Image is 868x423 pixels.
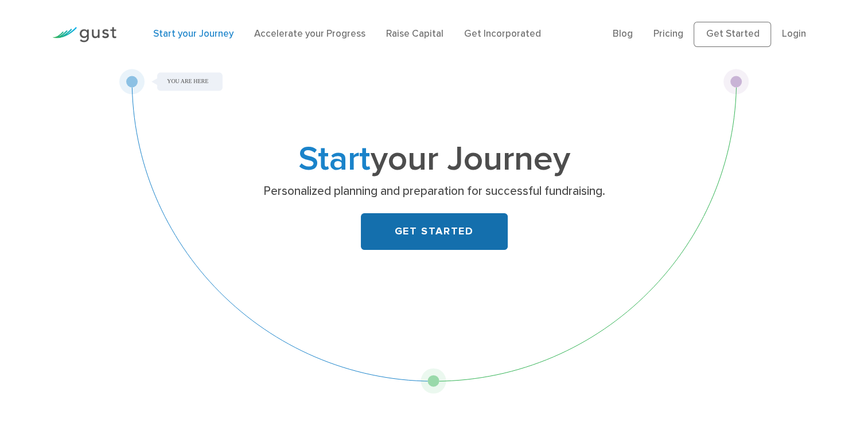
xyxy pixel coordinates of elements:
[613,28,633,40] a: Blog
[208,144,661,175] h1: your Journey
[694,22,771,47] a: Get Started
[52,27,116,42] img: Gust Logo
[153,28,233,40] a: Start your Journey
[254,28,365,40] a: Accelerate your Progress
[653,28,683,40] a: Pricing
[781,28,805,40] a: Login
[386,28,443,40] a: Raise Capital
[361,213,508,250] a: GET STARTED
[212,183,656,199] p: Personalized planning and preparation for successful fundraising.
[298,139,371,179] span: Start
[464,28,541,40] a: Get Incorporated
